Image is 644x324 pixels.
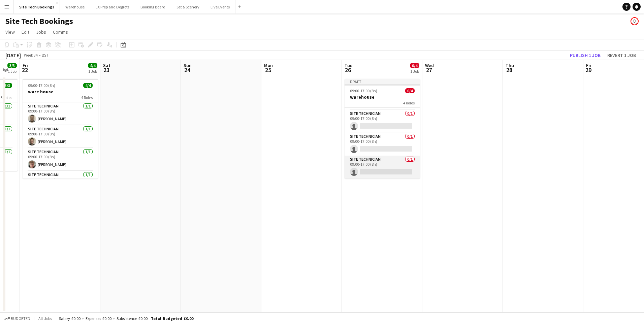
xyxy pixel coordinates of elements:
span: Fri [586,62,591,68]
app-job-card: 09:00-17:00 (8h)4/4ware house4 RolesSite Technician1/109:00-17:00 (8h)[PERSON_NAME]Site Technicia... [23,79,98,179]
app-card-role: Site Technician1/109:00-17:00 (8h)[PERSON_NAME] [23,148,98,171]
span: 4/4 [88,63,97,68]
span: 4 Roles [81,95,93,100]
span: Sat [103,62,110,68]
app-user-avatar: Andrew Gorman [631,17,639,25]
span: Mon [264,62,273,68]
span: Sun [184,62,192,68]
app-card-role: Site Technician1/109:00-17:00 (8h)[PERSON_NAME] [23,102,98,125]
span: All jobs [37,316,53,321]
span: Edit [22,29,29,35]
a: Jobs [33,28,49,36]
app-job-card: Draft09:00-17:00 (8h)0/4warehouse4 RolesSite Technician0/109:00-17:00 (8h) Site Technician0/109:0... [345,79,420,179]
span: Total Budgeted £0.00 [151,316,193,321]
span: 3/3 [7,63,17,68]
span: Jobs [36,29,46,35]
div: 1 Job [8,69,17,74]
span: 3/3 [3,83,12,88]
span: Comms [53,29,68,35]
span: 26 [344,66,352,74]
div: 1 Job [88,69,97,74]
span: 4 Roles [403,100,415,105]
app-card-role: Site Technician1/109:00-17:00 (8h)[PERSON_NAME] [23,125,98,148]
h3: ware house [23,89,98,95]
div: 1 Job [410,69,419,74]
app-card-role: Site Technician0/109:00-17:00 (8h) [345,110,420,133]
span: View [5,29,15,35]
span: Wed [425,62,434,68]
h3: warehouse [345,94,420,100]
div: Draft [345,79,420,84]
span: 4/4 [83,83,93,88]
div: [DATE] [5,52,21,59]
button: Publish 1 job [567,51,603,60]
button: Set & Scenery [171,0,205,13]
span: Tue [345,62,352,68]
span: 0/4 [410,63,419,68]
button: Booking Board [135,0,171,13]
span: Budgeted [11,316,30,321]
span: 27 [424,66,434,74]
div: Salary £0.00 + Expenses £0.00 + Subsistence £0.00 = [59,316,193,321]
a: Edit [19,28,32,36]
span: 0/4 [405,88,415,93]
a: Comms [50,28,71,36]
span: 22 [22,66,28,74]
span: 09:00-17:00 (8h) [28,83,55,88]
span: Thu [506,62,514,68]
app-card-role: Site Technician0/109:00-17:00 (8h) [345,156,420,179]
span: 24 [183,66,192,74]
app-card-role: Site Technician1/109:00-17:00 (8h) [23,171,98,194]
h1: Site Tech Bookings [5,16,73,26]
span: Week 34 [22,53,39,58]
button: Budgeted [3,315,31,322]
button: Site Tech Bookings [14,0,60,13]
span: 29 [585,66,591,74]
span: 3 Roles [1,95,12,100]
span: 09:00-17:00 (8h) [350,88,377,93]
span: 28 [505,66,514,74]
span: 25 [263,66,273,74]
span: 23 [102,66,110,74]
button: Revert 1 job [605,51,639,60]
a: View [3,28,18,36]
app-card-role: Site Technician0/109:00-17:00 (8h) [345,133,420,156]
button: Live Events [205,0,235,13]
button: Warehouse [60,0,90,13]
div: BST [42,53,49,58]
button: LX Prep and Degrots [90,0,135,13]
span: Fri [23,62,28,68]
